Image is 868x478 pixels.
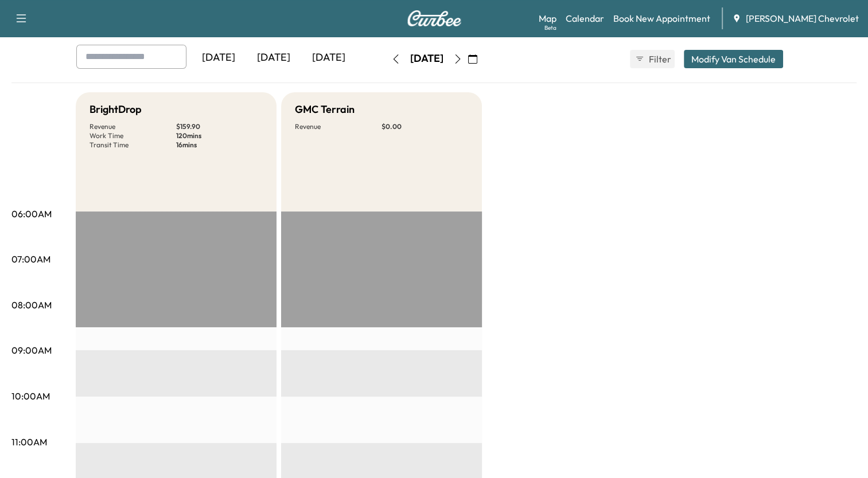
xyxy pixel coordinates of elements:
span: Filter [649,52,670,66]
p: 06:00AM [11,207,52,221]
button: Modify Van Schedule [684,50,783,68]
p: $ 0.00 [382,122,468,131]
a: Calendar [566,11,604,25]
p: Work Time [89,131,176,140]
a: MapBeta [539,11,556,25]
h5: BrightDrop [89,101,142,117]
p: 120 mins [176,131,263,140]
div: [DATE] [246,45,301,71]
div: [DATE] [191,45,246,71]
button: Filter [630,50,675,68]
p: 07:00AM [11,252,50,266]
p: Revenue [89,122,176,131]
span: [PERSON_NAME] Chevrolet [746,11,859,25]
p: $ 159.90 [176,122,263,131]
p: Revenue [295,122,382,131]
img: Curbee Logo [407,10,462,26]
p: 11:00AM [11,435,47,449]
p: Transit Time [89,140,176,150]
h5: GMC Terrain [295,101,355,117]
a: Book New Appointment [613,11,710,25]
div: [DATE] [301,45,356,71]
div: Beta [544,23,556,32]
p: 10:00AM [11,389,50,403]
p: 16 mins [176,140,263,150]
div: [DATE] [410,52,443,66]
p: 08:00AM [11,298,52,312]
p: 09:00AM [11,343,52,357]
